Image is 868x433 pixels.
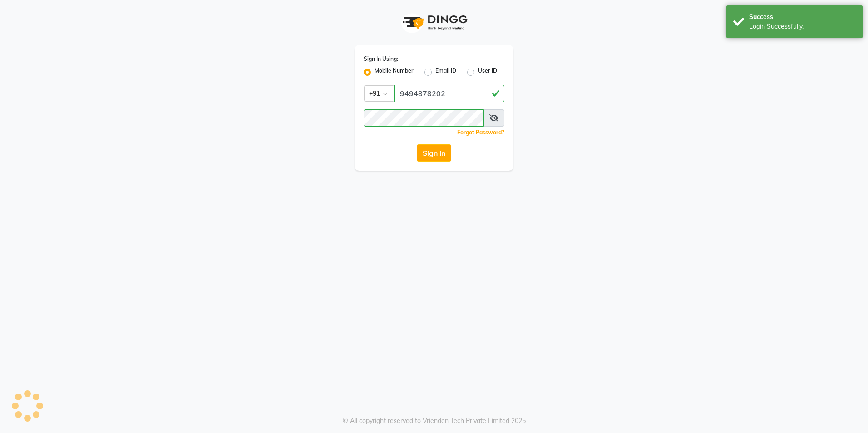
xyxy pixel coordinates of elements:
input: Username [394,85,504,102]
div: Login Successfully. [749,22,856,31]
div: Success [749,12,856,22]
img: logo1.svg [398,9,470,36]
label: Email ID [435,67,456,78]
label: Mobile Number [375,67,414,78]
label: User ID [478,67,497,78]
label: Sign In Using: [364,55,398,63]
button: Sign In [417,144,451,162]
input: Username [364,109,484,127]
a: Forgot Password? [457,129,504,136]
